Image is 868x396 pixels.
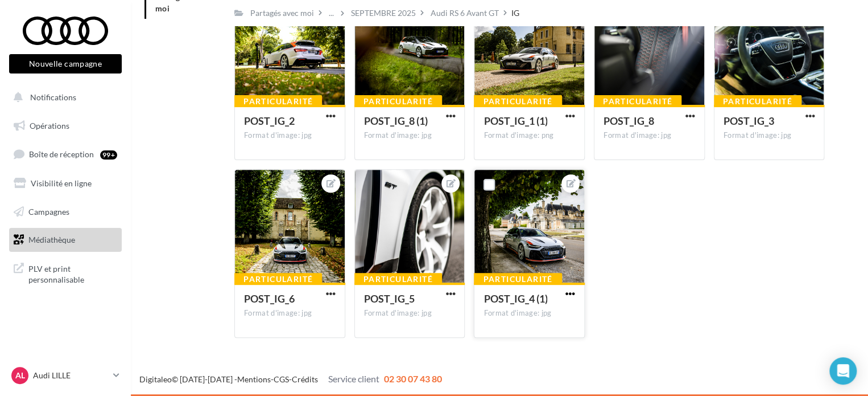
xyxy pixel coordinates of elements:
div: Format d'image: jpg [244,308,336,319]
div: ... [326,5,336,21]
div: Partagés avec moi [250,7,314,19]
a: Mentions [237,374,271,384]
div: IG [511,7,519,19]
div: Audi RS 6 Avant GT [431,7,499,19]
span: Boîte de réception [29,149,94,159]
div: Particularité [474,273,561,285]
span: Campagnes [28,206,69,216]
button: Notifications [7,85,119,109]
span: POST_IG_2 [244,115,295,127]
span: AL [15,370,25,381]
span: POST_IG_1 (1) [483,115,547,127]
span: Opérations [30,121,69,130]
div: Particularité [594,95,681,108]
a: Boîte de réception99+ [7,142,124,166]
div: Format d'image: png [483,130,575,141]
span: POST_IG_3 [724,115,774,127]
span: POST_IG_6 [244,292,295,305]
a: Médiathèque [7,228,124,252]
span: © [DATE]-[DATE] - - - [139,374,442,384]
a: AL Audi LILLE [9,365,122,386]
div: Format d'image: jpg [364,308,456,319]
span: Notifications [30,92,76,102]
span: POST_IG_4 (1) [483,292,547,305]
a: CGS [274,374,289,384]
a: Digitaleo [139,374,172,384]
span: PLV et print personnalisable [28,261,117,285]
a: Crédits [292,374,318,384]
div: Format d'image: jpg [483,308,575,319]
span: POST_IG_8 (1) [364,115,428,127]
div: SEPTEMBRE 2025 [351,7,416,19]
span: Service client [328,373,379,384]
a: Opérations [7,114,124,138]
div: Particularité [234,95,322,108]
div: Particularité [714,95,801,108]
span: Visibilité en ligne [31,178,92,188]
div: Format d'image: jpg [724,130,815,141]
a: Visibilité en ligne [7,172,124,195]
div: Particularité [354,273,442,285]
div: Particularité [234,273,322,285]
button: Nouvelle campagne [9,54,122,74]
div: 99+ [100,150,117,160]
div: Format d'image: jpg [364,130,456,141]
div: Format d'image: jpg [604,130,695,141]
span: POST_IG_5 [364,292,415,305]
span: POST_IG_8 [604,115,654,127]
p: Audi LILLE [33,370,109,381]
a: Campagnes [7,200,124,224]
span: 02 30 07 43 80 [384,373,442,384]
div: Open Intercom Messenger [829,357,857,385]
div: Particularité [354,95,442,108]
div: Format d'image: jpg [244,130,336,141]
a: PLV et print personnalisable [7,256,124,290]
span: Médiathèque [28,235,75,244]
div: Particularité [474,95,561,108]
